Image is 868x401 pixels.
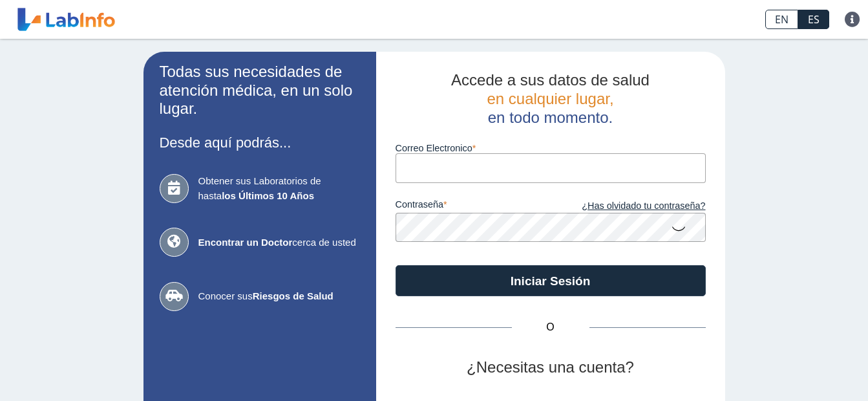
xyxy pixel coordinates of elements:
span: en cualquier lugar, [487,90,613,107]
h2: Todas sus necesidades de atención médica, en un solo lugar. [160,63,360,118]
span: en todo momento. [488,109,613,126]
b: Riesgos de Salud [253,290,333,301]
span: Accede a sus datos de salud [451,71,650,89]
label: Correo Electronico [396,143,706,153]
button: Iniciar Sesión [396,265,706,296]
span: O [512,320,589,335]
h2: ¿Necesitas una cuenta? [396,358,706,377]
span: cerca de usted [198,235,360,250]
iframe: Help widget launcher [753,351,854,387]
b: Encontrar un Doctor [198,237,293,248]
a: EN [765,10,798,29]
a: ¿Has olvidado tu contraseña? [551,199,706,213]
label: contraseña [396,199,551,213]
span: Conocer sus [198,289,360,304]
h3: Desde aquí podrás... [160,135,360,151]
span: Obtener sus Laboratorios de hasta [198,174,360,203]
b: los Últimos 10 Años [222,190,314,201]
a: ES [798,10,829,29]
